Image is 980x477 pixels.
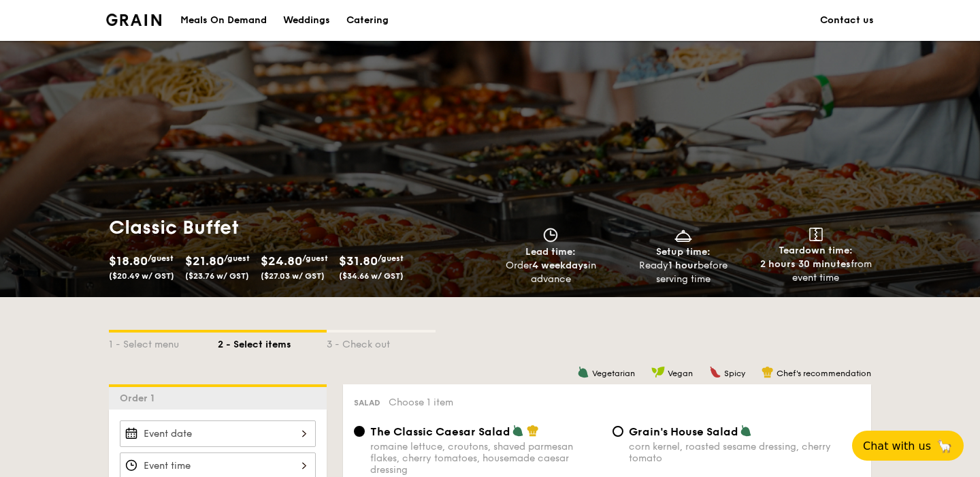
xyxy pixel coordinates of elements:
span: Chef's recommendation [777,369,871,378]
span: Choose 1 item [389,397,453,408]
span: Grain's House Salad [629,425,738,438]
span: Vegetarian [592,369,635,378]
input: Grain's House Saladcorn kernel, roasted sesame dressing, cherry tomato [612,426,623,437]
input: Event date [120,420,316,447]
span: $18.80 [109,253,148,268]
span: Spicy [724,369,745,378]
div: Order in advance [490,259,612,286]
button: Chat with us🦙 [852,431,964,461]
img: icon-vegetarian.fe4039eb.svg [740,425,752,437]
div: 1 - Select menu [109,333,218,352]
img: icon-teardown.65201eee.svg [809,228,823,241]
img: icon-chef-hat.a58ddaea.svg [762,366,774,378]
img: icon-dish.430c3a2e.svg [673,228,693,243]
span: Setup time: [656,246,710,258]
span: /guest [224,253,250,263]
span: Vegan [668,369,693,378]
h1: Classic Buffet [109,215,485,240]
span: Chat with us [863,440,931,452]
img: icon-vegan.f8ff3823.svg [651,366,665,378]
img: icon-clock.2db775ea.svg [540,228,561,243]
span: Salad [354,398,380,407]
span: ($34.66 w/ GST) [339,271,404,281]
span: $31.80 [339,253,378,268]
span: $21.80 [185,253,224,268]
span: ($20.49 w/ GST) [109,271,174,281]
span: /guest [302,253,328,263]
span: /guest [378,253,404,263]
img: icon-chef-hat.a58ddaea.svg [527,425,539,437]
span: ($23.76 w/ GST) [185,271,249,281]
a: Logotype [106,14,161,26]
span: Order 1 [120,393,160,404]
span: /guest [148,253,174,263]
div: corn kernel, roasted sesame dressing, cherry tomato [629,441,860,464]
img: Grain [106,14,161,26]
div: 3 - Check out [327,333,436,352]
span: Teardown time: [779,245,853,256]
strong: 2 hours 30 minutes [760,258,851,270]
span: The Classic Caesar Salad [370,425,510,438]
span: 🦙 [936,438,953,454]
div: romaine lettuce, croutons, shaved parmesan flakes, cherry tomatoes, housemade caesar dressing [370,441,602,476]
img: icon-spicy.37a8142b.svg [709,366,721,378]
strong: 1 hour [668,260,698,271]
div: Ready before serving time [623,259,745,286]
span: $24.80 [261,253,302,268]
img: icon-vegetarian.fe4039eb.svg [577,366,589,378]
input: The Classic Caesar Saladromaine lettuce, croutons, shaved parmesan flakes, cherry tomatoes, house... [354,426,365,437]
div: 2 - Select items [218,333,327,352]
strong: 4 weekdays [532,260,588,271]
div: from event time [755,258,877,285]
img: icon-vegetarian.fe4039eb.svg [512,425,524,437]
span: Lead time: [525,246,576,258]
span: ($27.03 w/ GST) [261,271,325,281]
